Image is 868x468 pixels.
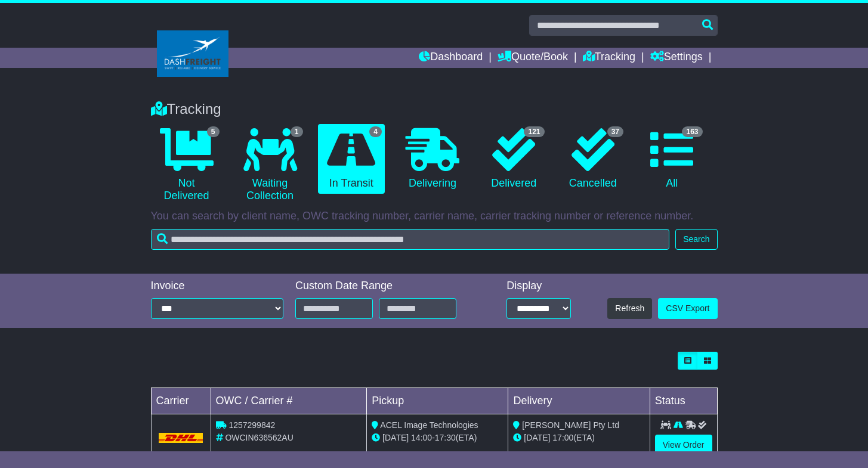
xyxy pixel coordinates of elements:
[506,280,571,293] div: Display
[607,298,652,319] button: Refresh
[638,124,706,194] a: 163 All
[291,126,303,137] span: 1
[369,126,382,137] span: 4
[560,124,627,194] a: 37 Cancelled
[583,48,635,68] a: Tracking
[145,101,724,118] div: Tracking
[522,420,619,430] span: [PERSON_NAME] Pty Ltd
[295,280,476,293] div: Custom Date Range
[607,126,623,137] span: 37
[151,124,223,207] a: 5 Not Delivered
[411,433,432,442] span: 14:00
[675,229,717,250] button: Search
[318,124,385,194] a: 4 In Transit
[682,126,702,137] span: 163
[655,435,712,455] a: View Order
[552,433,573,442] span: 17:00
[498,48,568,68] a: Quote/Book
[151,210,718,223] p: You can search by client name, OWC tracking number, carrier name, carrier tracking number or refe...
[382,433,409,442] span: [DATE]
[524,433,550,442] span: [DATE]
[372,432,503,444] div: - (ETA)
[234,124,306,207] a: 1 Waiting Collection
[367,388,508,414] td: Pickup
[650,48,703,68] a: Settings
[508,388,650,414] td: Delivery
[419,48,483,68] a: Dashboard
[228,420,275,430] span: 1257299842
[159,433,203,442] img: DHL.png
[151,388,211,414] td: Carrier
[211,388,367,414] td: OWC / Carrier #
[524,126,544,137] span: 121
[151,280,284,293] div: Invoice
[397,124,468,194] a: Delivering
[225,433,293,442] span: OWCIN636562AU
[435,433,456,442] span: 17:30
[658,298,717,319] a: CSV Export
[380,420,478,430] span: ACEL Image Technologies
[650,388,717,414] td: Status
[480,124,548,194] a: 121 Delivered
[513,432,644,444] div: (ETA)
[207,126,220,137] span: 5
